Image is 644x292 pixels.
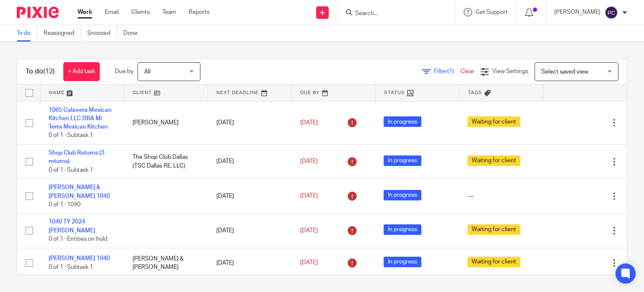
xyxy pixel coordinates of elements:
[123,25,144,42] a: Done
[208,248,292,278] td: [DATE]
[460,68,474,74] a: Clear
[49,167,93,173] span: 0 of 1 · Subtask 1
[144,69,151,75] span: All
[105,8,119,16] a: Email
[467,192,535,200] div: ---
[554,8,600,16] p: [PERSON_NAME]
[468,90,482,95] span: Tags
[49,184,110,199] a: [PERSON_NAME] & [PERSON_NAME] 1040
[49,264,93,270] span: 0 of 1 · Subtask 1
[300,228,318,234] span: [DATE]
[208,145,292,179] td: [DATE]
[467,257,520,267] span: Waiting for client
[63,62,100,81] a: + Add task
[124,101,208,145] td: [PERSON_NAME]
[384,224,421,235] span: In progress
[384,155,421,166] span: In progress
[43,68,55,75] span: (12)
[49,236,107,242] span: 0 of 1 · Entities on hold
[49,150,104,164] a: Shop Club Returns (3 returns)
[541,69,588,75] span: Select saved view
[115,67,133,76] p: Due by
[131,8,150,16] a: Clients
[300,193,318,199] span: [DATE]
[208,213,292,248] td: [DATE]
[467,116,520,127] span: Waiting for client
[605,6,618,19] img: svg%3E
[300,260,318,266] span: [DATE]
[300,120,318,126] span: [DATE]
[87,25,117,42] a: Snoozed
[26,67,55,76] h1: To do
[475,9,508,15] span: Get Support
[44,25,81,42] a: Reassigned
[300,158,318,164] span: [DATE]
[17,25,37,42] a: To do
[384,116,421,127] span: In progress
[384,190,421,200] span: In progress
[49,219,95,233] a: 1040 TY 2024 [PERSON_NAME]
[434,68,460,74] span: Filter
[49,133,93,139] span: 0 of 1 · Subtask 1
[208,101,292,145] td: [DATE]
[492,68,528,74] span: View Settings
[17,7,59,18] img: Pixie
[189,8,210,16] a: Reports
[354,10,430,18] input: Search
[49,202,80,208] span: 0 of 1 · 1040
[124,145,208,179] td: The Shop Club Dallas (TSC Dallas RE, LLC)
[49,255,110,261] a: [PERSON_NAME] 1040
[467,155,520,166] span: Waiting for client
[124,248,208,278] td: [PERSON_NAME] & [PERSON_NAME]
[467,224,520,235] span: Waiting for client
[447,68,454,74] span: (1)
[384,257,421,267] span: In progress
[208,179,292,213] td: [DATE]
[49,107,112,130] a: 1065 Calavera Mexican Kitchen LLC DBA Mi Terra Mexican Kitchen
[78,8,92,16] a: Work
[162,8,176,16] a: Team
